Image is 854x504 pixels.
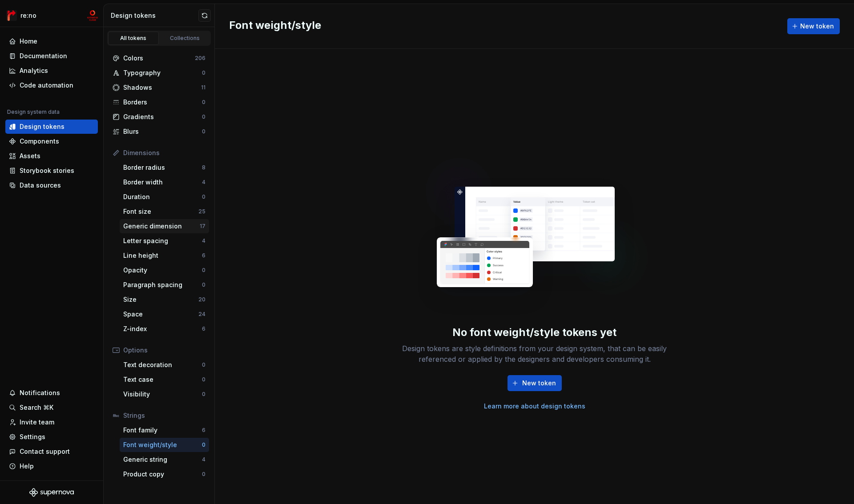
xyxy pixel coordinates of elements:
a: Components [5,134,98,148]
div: Contact support [20,447,70,456]
div: Colors [123,54,195,63]
a: Documentation [5,49,98,63]
div: Gradients [123,112,202,121]
div: Notifications [20,388,60,397]
div: 0 [202,99,205,106]
button: re:nomc-develop [2,6,101,25]
a: Blurs0 [109,124,209,139]
div: 4 [202,456,205,463]
div: Invite team [20,418,54,427]
div: Visibility [123,390,202,399]
div: Design tokens [111,11,198,20]
div: Font size [123,207,198,216]
div: Options [123,346,205,355]
div: Blurs [123,127,202,136]
div: Font family [123,426,202,435]
div: 6 [202,427,205,434]
div: 17 [200,223,205,230]
div: Product copy [123,470,202,479]
div: Assets [20,152,40,160]
div: Storybook stories [20,166,74,175]
div: Text decoration [123,360,202,369]
div: Data sources [20,181,61,190]
div: Paragraph spacing [123,280,202,289]
a: Borders0 [109,95,209,109]
a: Storybook stories [5,164,98,178]
div: Duration [123,192,202,201]
a: Border radius8 [120,160,209,175]
div: 0 [202,391,205,398]
div: Generic dimension [123,222,200,231]
a: Visibility0 [120,387,209,401]
a: Space24 [120,307,209,321]
button: Help [5,459,98,473]
a: Line height6 [120,248,209,263]
button: Notifications [5,386,98,400]
a: Data sources [5,178,98,192]
div: 0 [202,281,205,288]
div: re:no [20,11,36,20]
div: Documentation [20,52,67,60]
div: 0 [202,441,205,448]
div: Border width [123,178,202,187]
span: New token [800,22,834,31]
div: Z-index [123,324,202,333]
div: Space [123,310,198,319]
a: Size20 [120,292,209,307]
div: 24 [198,311,205,318]
div: 0 [202,361,205,368]
a: Home [5,34,98,48]
div: 0 [202,69,205,76]
div: Opacity [123,266,202,275]
div: 4 [202,179,205,186]
div: 0 [202,376,205,383]
div: Components [20,137,59,146]
a: Font family6 [120,423,209,437]
a: Opacity0 [120,263,209,277]
a: Gradients0 [109,110,209,124]
div: Text case [123,375,202,384]
a: Typography0 [109,66,209,80]
div: 8 [202,164,205,171]
div: Borders [123,98,202,107]
button: Contact support [5,444,98,459]
a: Z-index6 [120,322,209,336]
div: All tokens [111,35,156,42]
div: Home [20,37,37,46]
img: mc-develop [87,10,98,21]
a: Font weight/style0 [120,438,209,452]
button: New token [508,375,562,391]
button: Search ⌘K [5,400,98,415]
a: Duration0 [120,190,209,204]
svg: Supernova Logo [29,488,74,497]
div: 0 [202,267,205,274]
div: Collections [163,35,207,42]
div: Strings [123,411,205,420]
a: Assets [5,149,98,163]
a: Learn more about design tokens [484,402,585,411]
div: 0 [202,471,205,478]
div: Code automation [20,81,73,90]
div: 25 [198,208,205,215]
div: 206 [195,55,205,62]
div: Line height [123,251,202,260]
h2: Font weight/style [229,18,321,34]
a: Code automation [5,78,98,92]
a: Shadows11 [109,80,209,95]
div: Settings [20,432,45,441]
div: Search ⌘K [20,403,53,412]
a: Analytics [5,64,98,78]
div: No font weight/style tokens yet [452,325,616,340]
div: Analytics [20,66,48,75]
div: Dimensions [123,148,205,157]
a: Paragraph spacing0 [120,278,209,292]
div: Help [20,462,34,471]
div: Typography [123,68,202,77]
div: Font weight/style [123,440,202,449]
div: 0 [202,128,205,135]
div: 6 [202,252,205,259]
a: Invite team [5,415,98,429]
a: Text decoration0 [120,358,209,372]
div: Shadows [123,83,201,92]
